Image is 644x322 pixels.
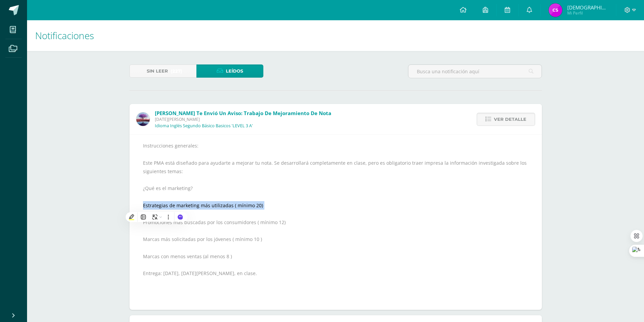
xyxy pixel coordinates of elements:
span: [DEMOGRAPHIC_DATA][PERSON_NAME] [567,4,608,11]
span: Sin leer [147,65,168,77]
a: Leídos [196,64,263,78]
span: [PERSON_NAME] te envió un aviso: Trabajo de Mejoramiento de nota [155,110,331,116]
img: 819dedfd066c28cbca04477d4ebe005d.png [136,112,150,126]
span: [DATE][PERSON_NAME] [155,116,331,122]
img: 550e9ee8622cf762997876864c022421.png [549,3,562,17]
p: Idioma Inglés Segundo Básico Basicos 'LEVEL 3 A' [155,123,253,129]
div: Instrucciones generales: Este PMA está diseñado para ayudarte a mejorar tu nota. Se desarrollará ... [143,141,528,303]
input: Busca una notificación aquí [408,65,542,78]
span: Leídos [226,65,243,77]
span: Mi Perfil [567,10,608,16]
a: Sin leer(227) [129,64,196,78]
span: Notificaciones [35,29,94,42]
span: (227) [171,65,182,77]
span: Ver detalle [494,113,526,126]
